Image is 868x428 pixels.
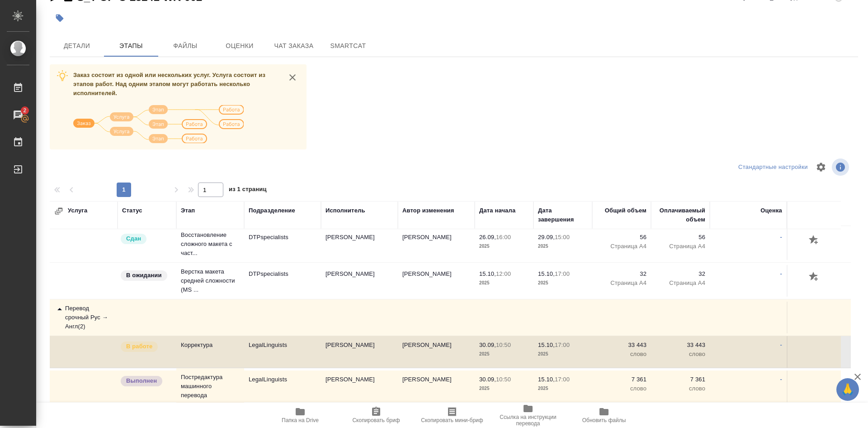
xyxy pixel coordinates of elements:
[229,184,267,197] span: из 1 страниц
[597,350,646,359] p: слово
[597,233,646,242] p: 56
[181,231,240,258] p: Восстановление сложного макета с част...
[656,341,705,350] p: 33 443
[656,233,705,242] p: 56
[181,373,240,400] p: Постредактура машинного перевода
[398,265,475,297] td: [PERSON_NAME]
[538,234,555,240] p: 29.09,
[656,375,705,384] p: 7 361
[398,370,475,402] td: [PERSON_NAME]
[656,242,705,251] p: Страница А4
[321,370,398,402] td: [PERSON_NAME]
[597,242,646,251] p: Страница А4
[272,40,316,52] span: Чат заказа
[414,403,490,428] button: Скопировать мини-бриф
[538,384,588,393] p: 2025
[479,279,529,288] p: 2025
[840,380,855,399] span: 🙏
[398,228,475,260] td: [PERSON_NAME]
[479,350,529,359] p: 2025
[780,341,782,348] a: -
[555,234,570,240] p: 15:00
[73,72,265,96] span: Заказ состоит из одной или нескольких услуг. Услуга состоит из этапов работ. Над одним этапом мог...
[496,341,511,348] p: 10:50
[656,350,705,359] p: слово
[656,279,705,288] p: Страница А4
[479,341,496,348] p: 30.09,
[496,270,511,277] p: 12:00
[555,341,570,348] p: 17:00
[54,207,63,216] button: Развернуть
[402,206,454,215] div: Автор изменения
[181,267,240,294] p: Верстка макета средней сложности (MS ...
[126,234,141,243] p: Сдан
[338,403,414,428] button: Скопировать бриф
[538,350,588,359] p: 2025
[352,417,400,423] span: Скопировать бриф
[807,233,822,248] button: Добавить оценку
[479,270,496,277] p: 15.10,
[398,336,475,368] td: [PERSON_NAME]
[321,336,398,368] td: [PERSON_NAME]
[538,206,588,224] div: Дата завершения
[479,206,515,215] div: Дата начала
[54,304,113,331] div: Перевод срочный Рус → Англ ( 2 )
[479,376,496,383] p: 30.09,
[122,206,142,215] div: Статус
[656,206,705,224] div: Оплачиваемый объем
[218,40,261,52] span: Оценки
[181,341,240,350] p: Корректура
[325,206,365,215] div: Исполнитель
[496,234,511,240] p: 16:00
[490,403,566,428] button: Ссылка на инструкции перевода
[555,270,570,277] p: 17:00
[538,270,555,277] p: 15.10,
[538,376,555,383] p: 15.10,
[597,375,646,384] p: 7 361
[164,40,207,52] span: Файлы
[262,403,338,428] button: Папка на Drive
[282,417,319,423] span: Папка на Drive
[244,370,321,402] td: LegalLinguists
[555,376,570,383] p: 17:00
[495,414,561,427] span: Ссылка на инструкции перевода
[538,341,555,348] p: 15.10,
[479,242,529,251] p: 2025
[244,336,321,368] td: LegalLinguists
[181,206,195,215] div: Этап
[656,269,705,279] p: 32
[780,376,782,383] a: -
[597,341,646,350] p: 33 443
[597,279,646,288] p: Страница А4
[656,384,705,393] p: слово
[249,206,295,215] div: Подразделение
[736,160,810,174] div: split button
[126,376,157,385] p: Выполнен
[597,384,646,393] p: слово
[810,156,832,178] span: Настроить таблицу
[421,417,483,423] span: Скопировать мини-бриф
[538,279,588,288] p: 2025
[582,417,626,423] span: Обновить файлы
[597,269,646,279] p: 32
[244,228,321,260] td: DTPspecialists
[55,40,99,52] span: Детали
[54,206,145,216] div: Услуга
[760,206,782,215] div: Оценка
[126,271,162,280] p: В ожидании
[321,265,398,297] td: [PERSON_NAME]
[807,269,822,285] button: Добавить оценку
[244,265,321,297] td: DTPspecialists
[479,384,529,393] p: 2025
[832,159,851,176] span: Посмотреть информацию
[780,234,782,240] a: -
[286,71,299,84] button: close
[836,378,859,401] button: 🙏
[109,40,153,52] span: Этапы
[2,104,34,126] a: 2
[18,106,32,115] span: 2
[566,403,642,428] button: Обновить файлы
[496,376,511,383] p: 10:50
[321,228,398,260] td: [PERSON_NAME]
[605,206,646,215] div: Общий объем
